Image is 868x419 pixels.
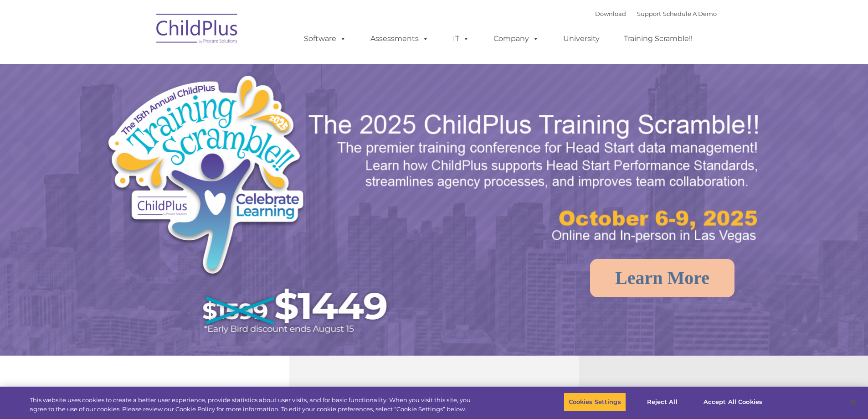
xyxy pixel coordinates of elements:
[699,393,767,412] button: Accept All Cookies
[663,10,717,17] a: Schedule A Demo
[484,30,548,48] a: Company
[152,7,243,53] img: ChildPlus by Procare Solutions
[590,259,734,297] a: Learn More
[295,30,355,48] a: Software
[843,392,863,412] button: Close
[30,396,478,414] div: This website uses cookies to create a better user experience, provide statistics about user visit...
[637,10,661,17] a: Support
[615,30,702,48] a: Training Scramble!!
[554,30,609,48] a: University
[595,10,717,17] font: |
[634,393,691,412] button: Reject All
[127,60,154,67] span: Last name
[595,10,626,17] a: Download
[361,30,438,48] a: Assessments
[444,30,478,48] a: IT
[127,98,165,104] span: Phone number
[564,393,626,412] button: Cookies Settings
